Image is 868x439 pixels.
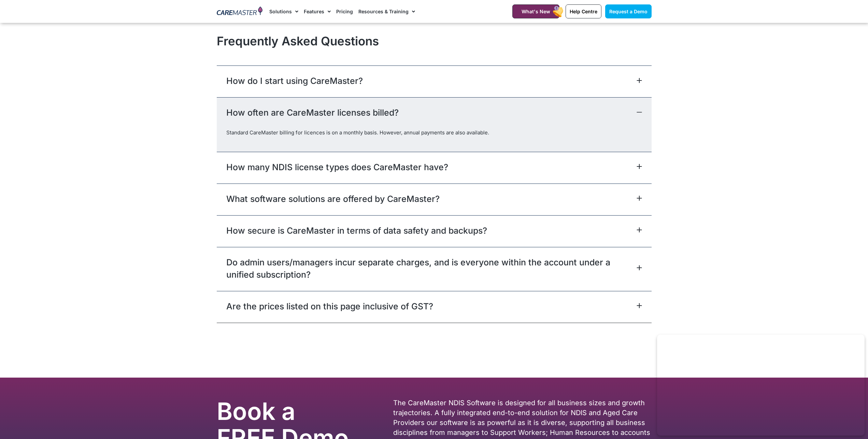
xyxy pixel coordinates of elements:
div: Do admin users/managers incur separate charges, and is everyone within the account under a unifie... [217,247,652,291]
h2: Frequently Asked Questions [217,34,652,48]
span: Help Centre [570,9,597,14]
span: Request a Demo [609,9,648,14]
a: How many NDIS license types does CareMaster have? [226,161,448,173]
div: How often are CareMaster licenses billed? [217,129,652,151]
a: What's New [512,4,559,18]
a: Are the prices listed on this page inclusive of GST? [226,300,433,312]
a: Request a Demo [605,4,652,18]
div: How often are CareMaster licenses billed? [217,97,652,129]
div: How secure is CareMaster in terms of data safety and backups? [217,215,652,247]
p: Standard CareMaster billing for licences is on a monthly basis. However, annual payments are also... [226,129,642,136]
iframe: Popup CTA [657,335,865,436]
a: Do admin users/managers incur separate charges, and is everyone within the account under a unifie... [226,256,635,281]
div: How many NDIS license types does CareMaster have? [217,152,652,184]
div: Are the prices listed on this page inclusive of GST? [217,291,652,323]
a: How secure is CareMaster in terms of data safety and backups? [226,224,487,237]
a: What software solutions are offered by CareMaster? [226,193,440,205]
a: Help Centre [566,4,601,18]
a: How often are CareMaster licenses billed? [226,106,399,119]
div: What software solutions are offered by CareMaster? [217,184,652,215]
span: What's New [522,9,550,14]
a: How do I start using CareMaster? [226,75,363,87]
div: How do I start using CareMaster? [217,65,652,97]
img: CareMaster Logo [217,6,263,17]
